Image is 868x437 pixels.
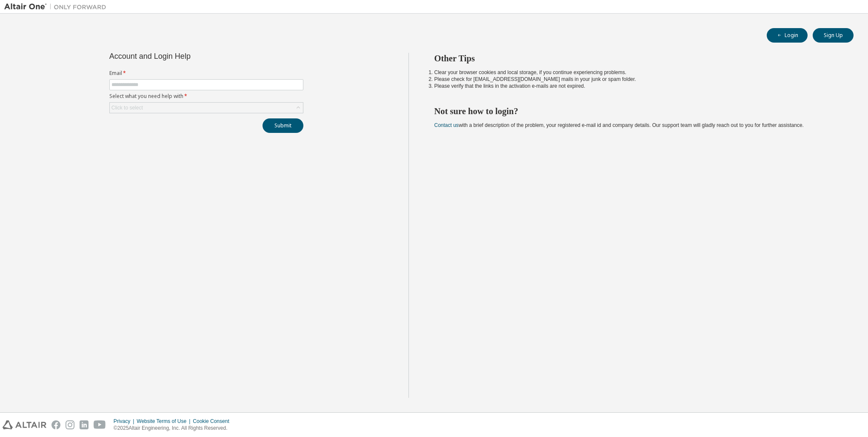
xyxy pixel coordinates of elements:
li: Clear your browser cookies and local storage, if you continue experiencing problems. [434,69,839,76]
a: Contact us [434,122,459,128]
label: Select what you need help with [109,93,303,100]
img: linkedin.svg [80,420,89,429]
li: Please check for [EMAIL_ADDRESS][DOMAIN_NAME] mails in your junk or spam folder. [434,76,839,83]
div: Cookie Consent [193,418,234,425]
img: altair_logo.svg [3,420,46,429]
div: Account and Login Help [109,53,265,60]
label: Email [109,70,303,77]
div: Website Terms of Use [137,418,193,425]
span: with a brief description of the problem, your registered e-mail id and company details. Our suppo... [434,122,804,128]
h2: Other Tips [434,53,839,64]
button: Submit [263,118,303,133]
img: facebook.svg [51,420,60,429]
h2: Not sure how to login? [434,106,839,117]
button: Login [767,28,808,43]
li: Please verify that the links in the activation e-mails are not expired. [434,83,839,89]
button: Sign Up [813,28,854,43]
div: Click to select [110,103,303,113]
img: Altair One [4,3,111,11]
img: instagram.svg [66,420,74,429]
div: Privacy [114,418,137,425]
img: youtube.svg [94,420,106,429]
div: Click to select [111,104,143,111]
p: © 2025 Altair Engineering, Inc. All Rights Reserved. [114,425,234,432]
